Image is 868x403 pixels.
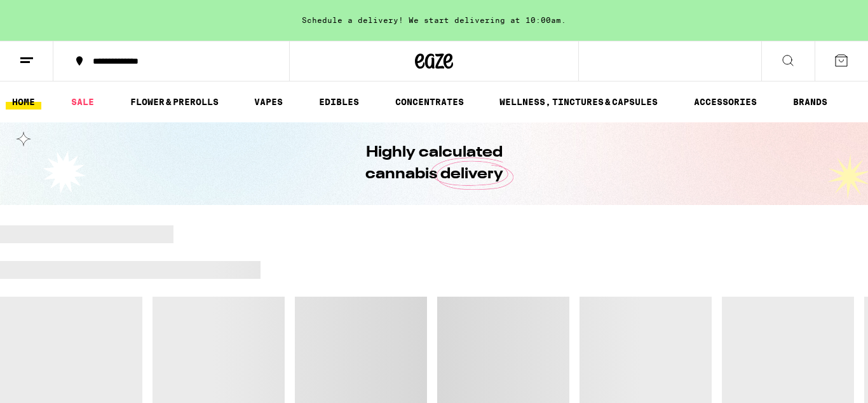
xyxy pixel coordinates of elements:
a: SALE [65,94,100,110]
a: CONCENTRATES [389,94,470,110]
h1: Highly calculated cannabis delivery [329,142,539,185]
a: EDIBLES [313,94,365,110]
a: HOME [6,94,41,110]
a: FLOWER & PREROLLS [124,94,225,110]
a: BRANDS [787,94,834,110]
a: WELLNESS, TINCTURES & CAPSULES [493,94,664,110]
a: VAPES [248,94,289,110]
a: ACCESSORIES [688,94,763,110]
